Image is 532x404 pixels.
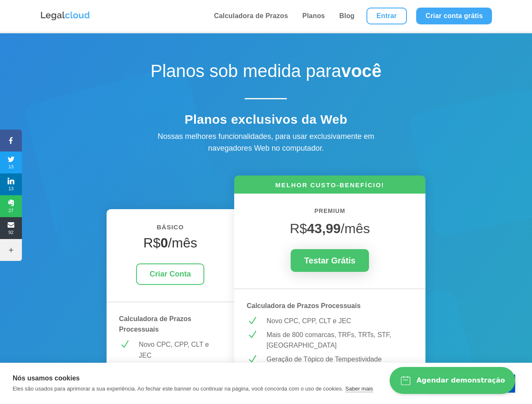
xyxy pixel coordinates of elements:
[416,8,492,24] a: Criar conta grátis
[118,61,413,86] h1: Planos sob medida para
[136,263,204,285] a: Criar Conta
[307,221,341,236] strong: 43,99
[247,302,361,309] strong: Calculadora de Prazos Processuais
[291,249,369,272] a: Testar Grátis
[234,181,426,194] h6: MELHOR CUSTO-BENEFÍCIO!
[267,354,413,365] p: Geração de Tópico de Tempestividade
[160,235,168,250] strong: 0
[139,130,392,155] div: Nossas melhores funcionalidades, para usar exclusivamente em navegadores Web no computador.
[247,330,257,340] span: N
[13,375,80,382] strong: Nós usamos cookies
[290,221,370,236] span: R$ /mês
[119,235,222,255] h4: R$ /mês
[366,8,407,24] a: Entrar
[267,330,413,351] p: Mais de 800 comarcas, TRFs, TRTs, STF, [GEOGRAPHIC_DATA]
[118,112,413,131] h4: Planos exclusivos da Web
[119,222,222,237] h6: BÁSICO
[341,61,382,81] strong: você
[247,316,257,326] span: N
[119,315,192,333] strong: Calculadora de Prazos Processuais
[247,354,257,364] span: N
[267,316,413,327] p: Novo CPC, CPP, CLT e JEC
[13,385,343,392] p: Eles são usados para aprimorar a sua experiência. Ao fechar este banner ou continuar na página, v...
[345,385,373,392] a: Saber mais
[40,11,91,21] img: Logo da Legalcloud
[119,339,130,350] span: N
[247,206,413,221] h6: PREMIUM
[139,339,222,361] p: Novo CPC, CPP, CLT e JEC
